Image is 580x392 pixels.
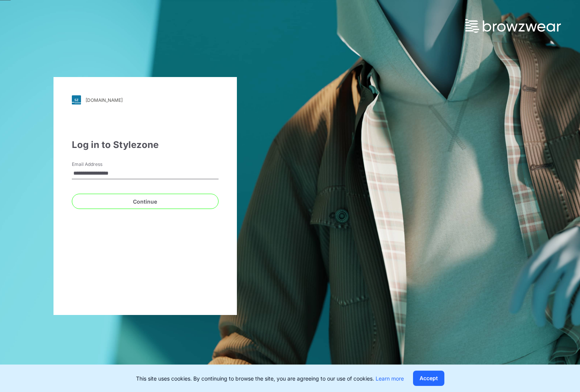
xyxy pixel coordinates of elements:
button: Continue [72,194,219,209]
a: [DOMAIN_NAME] [72,95,219,104]
button: Accept [413,371,444,386]
div: Log in to Stylezone [72,138,219,152]
img: svg+xml;base64,PHN2ZyB3aWR0aD0iMjgiIGhlaWdodD0iMjgiIHZpZXdCb3g9IjAgMCAyOCAyOCIgZmlsbD0ibm9uZSIgeG... [72,95,81,104]
p: This site uses cookies. By continuing to browse the site, you are agreeing to our use of cookies. [136,374,404,382]
div: [DOMAIN_NAME] [86,97,123,103]
label: Email Address [72,161,125,168]
img: browzwear-logo.73288ffb.svg [465,19,561,33]
a: Learn more [376,375,404,382]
